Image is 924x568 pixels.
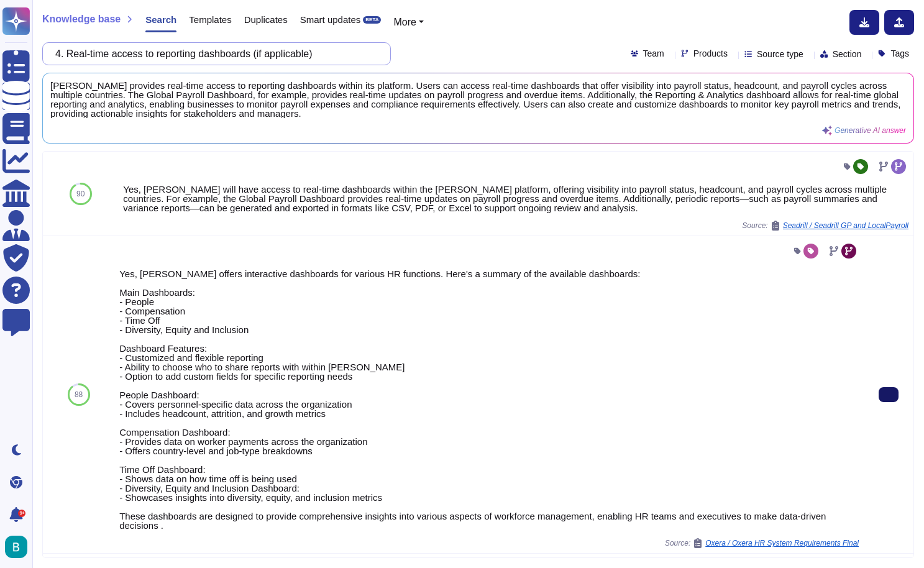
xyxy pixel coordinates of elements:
[145,15,176,24] span: Search
[783,222,908,229] span: Seadrill / Seadrill GP and LocalPayroll
[705,539,859,547] span: Oxera / Oxera HR System Requirements Final
[890,49,909,58] span: Tags
[665,538,859,548] span: Source:
[5,536,27,558] img: user
[18,510,25,517] div: 9+
[393,17,416,27] span: More
[835,127,906,134] span: Generative AI answer
[75,391,83,398] span: 88
[742,221,908,231] span: Source:
[244,15,288,24] span: Duplicates
[393,15,424,30] button: More
[189,15,231,24] span: Templates
[119,269,859,530] div: Yes, [PERSON_NAME] offers interactive dashboards for various HR functions. Here's a summary of th...
[643,49,664,58] span: Team
[49,43,378,65] input: Search a question or template...
[50,81,906,118] span: [PERSON_NAME] provides real-time access to reporting dashboards within its platform. Users can ac...
[363,16,381,24] div: BETA
[833,50,862,58] span: Section
[42,14,121,24] span: Knowledge base
[300,15,361,24] span: Smart updates
[2,533,36,561] button: user
[693,49,728,58] span: Products
[76,190,85,198] span: 90
[123,185,908,213] div: Yes, [PERSON_NAME] will have access to real-time dashboards within the [PERSON_NAME] platform, of...
[757,50,803,58] span: Source type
